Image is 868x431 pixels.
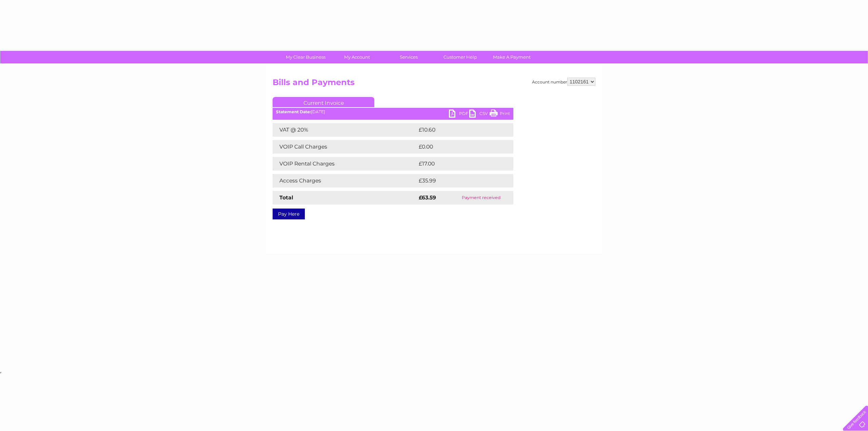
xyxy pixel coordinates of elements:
td: £10.60 [417,123,499,137]
h2: Bills and Payments [273,78,595,91]
div: Account number [532,78,595,86]
a: Services [381,51,437,63]
a: CSV [469,110,490,119]
a: Pay Here [273,209,305,219]
a: My Clear Business [278,51,334,63]
td: £0.00 [417,140,498,154]
td: £35.99 [417,174,500,188]
td: VOIP Rental Charges [273,157,417,171]
a: Print [490,110,510,119]
a: Current Invoice [273,97,374,107]
a: PDF [449,110,469,119]
td: £17.00 [417,157,499,171]
td: VOIP Call Charges [273,140,417,154]
a: My Account [329,51,385,63]
td: Payment received [449,191,513,204]
strong: £63.59 [419,194,436,201]
td: VAT @ 20% [273,123,417,137]
b: Statement Date: [276,109,311,114]
strong: Total [279,194,293,201]
a: Customer Help [432,51,488,63]
td: Access Charges [273,174,417,188]
div: [DATE] [273,110,513,114]
a: Make A Payment [484,51,540,63]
